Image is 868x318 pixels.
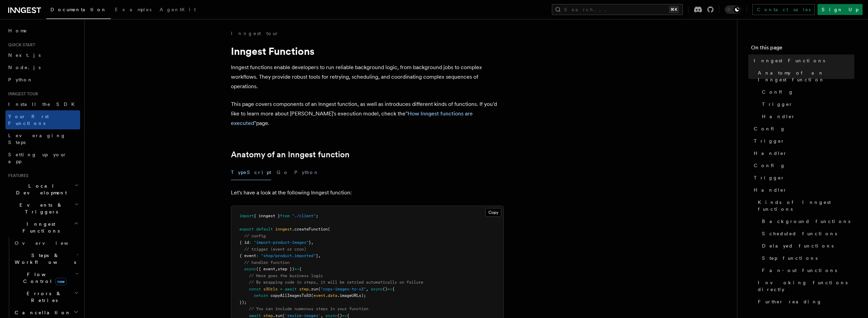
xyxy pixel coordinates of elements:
span: Flow Control [12,271,75,285]
span: : [256,253,259,258]
span: Next.js [8,52,41,58]
span: Trigger [754,174,785,181]
span: // trigger (event or cron) [244,247,306,252]
h1: Inngest Functions [231,45,504,57]
a: Config [751,123,854,135]
span: => [342,313,347,318]
h4: On this page [751,44,854,54]
a: Install the SDK [5,98,80,110]
button: Toggle dark mode [725,5,741,14]
span: , [366,287,368,291]
span: Invoking functions directly [758,279,854,293]
a: Handler [759,110,854,123]
a: Documentation [46,2,111,19]
span: ( [318,287,321,291]
span: Setting up your app [8,152,67,164]
span: } [316,253,318,258]
a: Invoking functions directly [755,276,854,296]
span: }); [239,300,247,305]
span: step [299,287,309,291]
span: { [299,267,301,271]
button: Errors & Retries [12,287,80,306]
span: Handler [754,187,787,193]
span: Handler [754,150,787,157]
kbd: ⌘K [669,6,679,13]
span: "./client" [292,213,316,218]
span: Quick start [5,42,35,48]
span: Further reading [758,298,822,305]
a: Home [5,25,80,37]
span: // config [244,234,266,238]
span: Scheduled functions [762,230,837,237]
span: async [371,287,383,291]
span: Background functions [762,218,850,225]
a: Anatomy of an Inngest function [755,67,854,86]
a: Scheduled functions [759,227,854,240]
span: .imageURLs); [337,293,366,298]
a: Trigger [759,98,854,110]
a: Background functions [759,215,854,227]
a: Overview [12,237,80,249]
span: event [313,293,325,298]
span: .createFunction [292,227,328,232]
span: , [321,313,323,318]
span: AgentKit [160,7,196,12]
span: Install the SDK [8,101,79,107]
a: AgentKit [156,2,200,18]
span: return [254,293,268,298]
a: Handler [751,184,854,196]
a: Trigger [751,172,854,184]
span: Steps & Workflows [12,252,76,266]
button: Python [294,165,319,180]
span: from [280,213,290,218]
span: Overview [15,240,85,246]
span: ; [316,213,318,218]
button: Go [277,165,289,180]
span: { [392,287,395,291]
span: () [383,287,387,291]
a: Delayed functions [759,240,854,252]
span: async [325,313,337,318]
span: Examples [115,7,151,12]
a: Config [759,86,854,98]
span: { event [239,253,256,258]
span: => [387,287,392,291]
span: Events & Triggers [5,202,74,215]
span: . [325,293,328,298]
a: Handler [751,147,854,159]
span: Anatomy of an Inngest function [758,69,854,83]
span: { inngest } [254,213,280,218]
a: Step functions [759,252,854,264]
span: => [294,267,299,271]
span: ( [282,313,285,318]
span: Features [5,173,28,178]
p: Let's have a look at the following Inngest function: [231,188,504,197]
p: This page covers components of an Inngest function, as well as introduces different kinds of func... [231,99,504,128]
span: Delayed functions [762,242,834,249]
span: step }) [278,267,294,271]
span: Config [754,162,785,169]
span: s3Urls [263,287,278,291]
a: Examples [111,2,156,18]
a: Leveraging Steps [5,129,80,148]
span: ( [311,293,313,298]
button: Copy [485,208,501,217]
p: Inngest functions enable developers to run reliable background logic, from background jobs to com... [231,63,504,91]
a: Setting up your app [5,148,80,168]
span: // By wrapping code in steps, it will be retried automatically on failure [249,280,423,285]
span: Step functions [762,255,818,261]
span: // You can include numerous steps in your function [249,306,368,311]
span: // handler function [244,260,290,265]
span: , [275,267,278,271]
a: Anatomy of an Inngest function [231,150,350,159]
span: ({ event [256,267,275,271]
span: export [239,227,254,232]
span: async [244,267,256,271]
span: await [285,287,297,291]
span: Errors & Retries [12,290,74,304]
span: inngest [275,227,292,232]
span: Handler [762,113,795,120]
span: Trigger [754,138,785,144]
span: Inngest tour [5,91,38,97]
a: Sign Up [818,4,863,15]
